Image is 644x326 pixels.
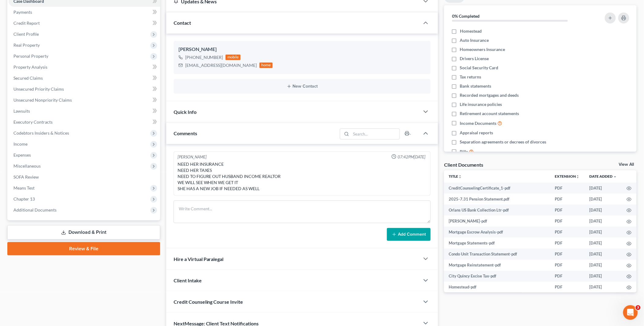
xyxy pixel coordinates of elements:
[460,56,489,62] span: Drivers License
[7,242,160,255] a: Review & File
[460,65,499,71] span: Social Security Card
[13,207,57,212] span: Additional Documents
[185,62,257,68] div: [EMAIL_ADDRESS][DOMAIN_NAME]
[398,154,425,160] span: 07:42PM[DATE]
[585,194,622,205] td: [DATE]
[619,162,634,167] a: View All
[13,163,41,168] span: Miscellaneous
[174,130,197,136] span: Comments
[13,9,32,15] span: Payments
[13,130,69,136] span: Codebtors Insiders & Notices
[9,95,160,106] a: Unsecured Nonpriority Claims
[585,271,622,282] td: [DATE]
[351,129,400,139] input: Search...
[576,175,580,179] i: unfold_more
[460,110,519,117] span: Retirement account statements
[444,216,550,226] td: [PERSON_NAME]-pdf
[444,282,550,293] td: Homestead-pdf
[444,248,550,259] td: Condo Unit Transaction Statement-pdf
[174,20,191,26] span: Contact
[174,109,197,115] span: Quick Info
[444,226,550,237] td: Mortgage Escrow Analysis-pdf
[590,174,617,179] a: Date Added expand_more
[13,53,48,59] span: Personal Property
[178,154,207,160] div: [PERSON_NAME]
[550,260,585,271] td: PDF
[9,18,160,29] a: Credit Report
[460,74,481,80] span: Tax returns
[9,106,160,117] a: Lawsuits
[550,216,585,226] td: PDF
[585,282,622,293] td: [DATE]
[585,205,622,216] td: [DATE]
[9,62,160,73] a: Property Analysis
[13,174,39,179] span: SOFA Review
[636,305,641,310] span: 3
[9,172,160,183] a: SOFA Review
[387,228,431,241] button: Add Comment
[226,55,241,60] div: mobile
[550,282,585,293] td: PDF
[13,185,35,190] span: Means Test
[460,83,491,89] span: Bank statements
[555,174,580,179] a: Extensionunfold_more
[585,226,622,237] td: [DATE]
[174,256,224,262] span: Hire a Virtual Paralegal
[550,205,585,216] td: PDF
[458,175,462,179] i: unfold_more
[13,97,72,103] span: Unsecured Nonpriority Claims
[174,299,243,305] span: Credit Counseling Course Invite
[550,226,585,237] td: PDF
[178,46,426,53] div: [PERSON_NAME]
[550,194,585,205] td: PDF
[259,63,273,68] div: home
[9,7,160,18] a: Payments
[623,305,638,320] iframe: Intercom live chat
[460,37,489,43] span: Auto Insurance
[460,28,482,34] span: Homestead
[13,31,39,37] span: Client Profile
[550,183,585,194] td: PDF
[174,277,202,283] span: Client Intake
[9,117,160,128] a: Executory Contracts
[444,205,550,216] td: Orlans US Bank Collection Ltr-pdf
[444,183,550,194] td: CreditCounselingCertificate_1-pdf
[585,248,622,259] td: [DATE]
[13,42,40,48] span: Real Property
[460,92,519,98] span: Recorded mortgages and deeds
[460,149,468,155] span: Bills
[449,174,462,179] a: Titleunfold_more
[444,161,483,168] div: Client Documents
[550,248,585,259] td: PDF
[13,86,64,92] span: Unsecured Priority Claims
[460,130,493,136] span: Appraisal reports
[550,271,585,282] td: PDF
[13,20,40,26] span: Credit Report
[9,73,160,84] a: Secured Claims
[460,120,497,126] span: Income Documents
[444,271,550,282] td: City Quincy Excise Tax-pdf
[13,141,28,147] span: Income
[13,64,47,70] span: Property Analysis
[13,152,31,158] span: Expenses
[13,196,35,201] span: Chapter 13
[178,161,427,192] div: NEED HER INSURANCE NEED HER TAXES NEED TO FIGURE OUT HUSBAND INCOME REALTOR WE WILL SEE WHEN WE G...
[460,101,502,107] span: Life insurance policies
[613,175,617,179] i: expand_more
[9,84,160,95] a: Unsecured Priority Claims
[444,260,550,271] td: Mortgage Reinstatement-pdf
[460,139,546,145] span: Separation agreements or decrees of divorces
[13,108,30,114] span: Lawsuits
[444,194,550,205] td: 2025-7.31 Pension Statement.pdf
[585,260,622,271] td: [DATE]
[7,225,160,240] a: Download & Print
[585,237,622,248] td: [DATE]
[452,13,480,19] strong: 0% Completed
[13,75,43,81] span: Secured Claims
[550,237,585,248] td: PDF
[444,237,550,248] td: Mortgage Statements-pdf
[178,84,426,89] button: New Contact
[13,119,53,125] span: Executory Contracts
[460,46,505,53] span: Homeowners Insurance
[185,54,223,60] div: [PHONE_NUMBER]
